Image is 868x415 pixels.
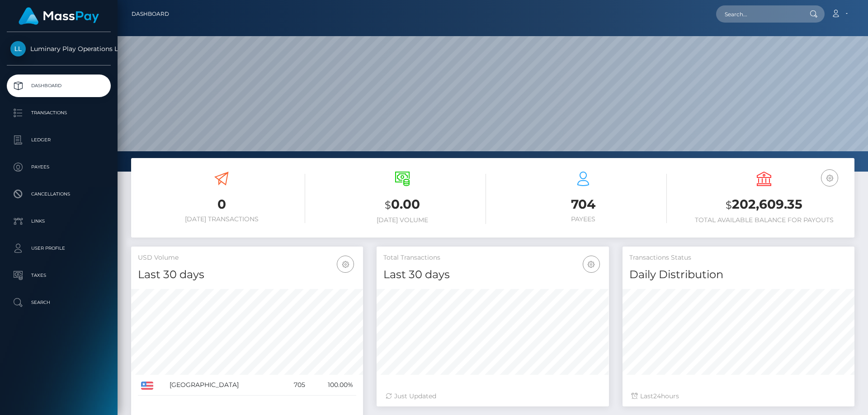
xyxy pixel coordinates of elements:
[7,237,111,260] a: User Profile
[141,382,153,390] img: US.png
[138,253,356,262] h5: USD Volume
[10,296,107,309] p: Search
[138,196,305,213] h3: 0
[7,291,111,314] a: Search
[383,253,602,262] h5: Total Transactions
[385,199,391,211] small: $
[7,45,111,53] span: Luminary Play Operations Limited
[10,79,107,93] p: Dashboard
[629,253,848,262] h5: Transactions Status
[10,133,107,147] p: Ledger
[308,375,357,396] td: 100.00%
[680,216,848,224] h6: Total Available Balance for Payouts
[138,215,305,223] h6: [DATE] Transactions
[10,41,26,56] img: Luminary Play Operations Limited
[726,199,732,211] small: $
[383,267,602,283] h4: Last 30 days
[716,5,801,23] input: Search...
[281,375,308,396] td: 705
[319,196,486,214] h3: 0.00
[10,187,107,201] p: Cancellations
[10,106,107,120] p: Transactions
[629,267,848,283] h4: Daily Distribution
[7,102,111,124] a: Transactions
[500,196,667,213] h3: 704
[680,196,848,214] h3: 202,609.35
[386,392,599,401] div: Just Updated
[10,269,107,282] p: Taxes
[166,375,282,396] td: [GEOGRAPHIC_DATA]
[10,214,107,228] p: Links
[7,183,111,205] a: Cancellations
[500,215,667,223] h6: Payees
[7,156,111,178] a: Payees
[653,392,661,400] span: 24
[138,267,356,283] h4: Last 30 days
[319,216,486,224] h6: [DATE] Volume
[10,242,107,255] p: User Profile
[7,264,111,287] a: Taxes
[19,7,99,25] img: MassPay Logo
[132,5,169,23] a: Dashboard
[10,160,107,174] p: Payees
[7,210,111,233] a: Links
[632,392,845,401] div: Last hours
[7,129,111,151] a: Ledger
[7,75,111,97] a: Dashboard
